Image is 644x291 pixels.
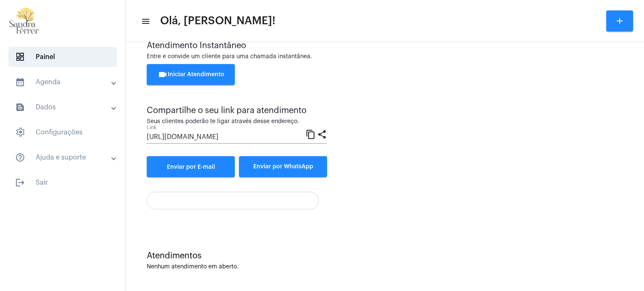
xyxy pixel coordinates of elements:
mat-icon: sidenav icon [15,102,25,112]
mat-icon: sidenav icon [15,152,25,162]
mat-icon: videocam [158,70,168,80]
span: Painel [8,47,117,67]
span: Enviar por E-mail [167,164,215,170]
mat-icon: add [615,16,625,26]
mat-panel-title: Ajuda e suporte [15,152,112,162]
mat-icon: content_copy [306,129,316,139]
span: Configurações [8,122,117,142]
div: Atendimento Instantâneo [147,41,623,50]
mat-panel-title: Dados [15,102,112,112]
mat-expansion-panel-header: sidenav iconDados [5,97,125,117]
span: Sair [8,173,117,193]
mat-icon: sidenav icon [15,178,25,188]
span: sidenav icon [15,52,25,62]
div: Entre e convide um cliente para uma chamada instantânea. [147,54,623,60]
span: Olá, [PERSON_NAME]! [160,14,275,28]
mat-icon: sidenav icon [15,77,25,87]
button: Enviar por WhatsApp [239,156,327,177]
mat-expansion-panel-header: sidenav iconAgenda [5,72,125,92]
mat-icon: share [317,129,327,139]
button: Iniciar Atendimento [147,64,235,85]
a: Enviar por E-mail [147,156,235,177]
div: Nenhum atendimento em aberto. [147,264,623,270]
div: Seus clientes poderão te ligar através desse endereço. [147,118,327,125]
mat-icon: sidenav icon [141,16,149,26]
div: Atendimentos [147,251,623,260]
img: 87cae55a-51f6-9edc-6e8c-b06d19cf5cca.png [7,4,42,38]
mat-panel-title: Agenda [15,77,112,87]
mat-expansion-panel-header: sidenav iconAjuda e suporte [5,147,125,167]
span: Enviar por WhatsApp [253,164,313,170]
span: sidenav icon [15,127,25,137]
span: Iniciar Atendimento [158,72,224,77]
div: Compartilhe o seu link para atendimento [147,106,327,115]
